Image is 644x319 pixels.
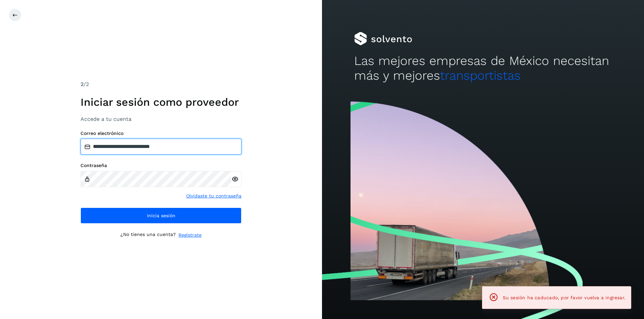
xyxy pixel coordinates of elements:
[186,192,241,200] a: Olvidaste tu contraseña
[80,80,241,88] div: /2
[440,68,521,83] span: transportistas
[80,116,241,122] h3: Accede a tu cuenta
[80,81,84,87] span: 2
[120,232,176,239] p: ¿No tienes una cuenta?
[503,295,626,300] span: Su sesión ha caducado, por favor vuelva a ingresar.
[147,213,175,218] span: Inicia sesión
[80,163,241,168] label: Contraseña
[80,131,241,136] label: Correo electrónico
[178,232,202,239] a: Regístrate
[80,96,241,108] h1: Iniciar sesión como proveedor
[354,54,612,83] h2: Las mejores empresas de México necesitan más y mejores
[80,208,241,224] button: Inicia sesión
